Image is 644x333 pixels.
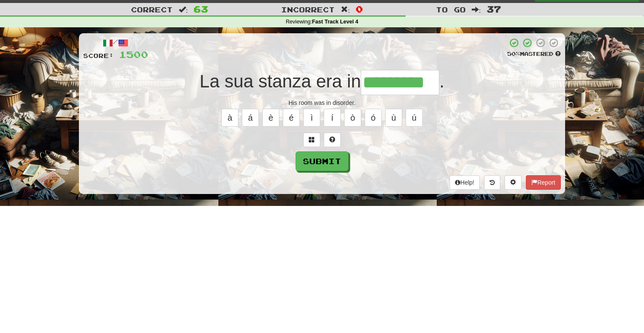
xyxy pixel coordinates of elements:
button: ó [365,109,382,127]
button: Switch sentence to multiple choice alt+p [303,133,320,147]
span: Correct [131,5,173,14]
button: à [221,109,238,127]
span: 37 [487,4,501,14]
span: 63 [194,4,208,14]
span: Score: [83,52,114,59]
div: His room was in disorder. [83,98,561,107]
span: . [439,71,444,91]
button: í [324,109,341,127]
button: ò [344,109,361,127]
button: é [283,109,300,127]
button: á [242,109,259,127]
button: è [262,109,279,127]
span: Incorrect [281,5,335,14]
button: Submit [296,151,348,171]
button: ì [303,109,320,127]
button: Help! [450,175,480,190]
strong: Fast Track Level 4 [312,19,359,25]
button: ù [385,109,402,127]
span: La sua stanza era in [200,71,361,91]
span: : [179,6,188,13]
button: Report [526,175,561,190]
span: 1500 [119,49,148,60]
span: : [472,6,481,13]
div: / [83,38,148,48]
span: 50 % [507,50,520,57]
button: Single letter hint - you only get 1 per sentence and score half the points! alt+h [324,133,341,147]
span: : [341,6,350,13]
span: To go [436,5,466,14]
div: Mastered [507,50,561,58]
button: Round history (alt+y) [484,175,500,190]
button: ú [406,109,423,127]
span: 0 [356,4,363,14]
